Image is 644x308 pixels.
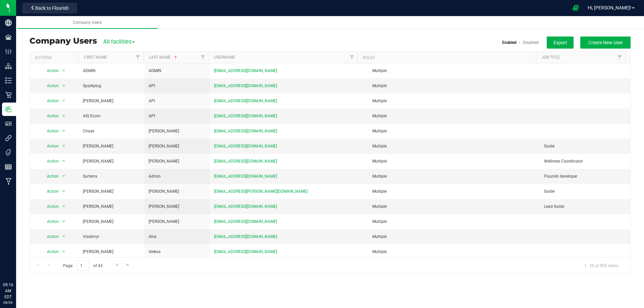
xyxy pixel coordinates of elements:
a: Filter [346,52,357,63]
inline-svg: Manufacturing [5,178,12,185]
a: Filter [614,52,625,63]
span: Action [41,172,59,181]
span: [EMAIL_ADDRESS][DOMAIN_NAME] [214,173,277,180]
span: [PERSON_NAME] [83,158,113,165]
span: Multiple [372,204,387,209]
span: [PERSON_NAME] [149,188,179,195]
span: Page of 43 [57,260,108,271]
span: Multiple [372,159,387,164]
span: Multiple [372,219,387,224]
button: Create New User [580,37,631,49]
inline-svg: Reports [5,164,12,170]
span: [EMAIL_ADDRESS][DOMAIN_NAME] [214,234,277,240]
button: Back to Flourish [22,3,77,13]
a: Filter [132,52,144,63]
span: select [59,96,68,106]
a: First Name [84,55,107,60]
span: Action [41,81,59,90]
inline-svg: Inventory [5,77,12,84]
span: Hi, [PERSON_NAME]! [588,5,631,10]
span: select [59,217,68,226]
span: [PERSON_NAME] [149,158,179,165]
span: Guide [544,143,554,149]
h3: Company Users [30,37,97,45]
inline-svg: Configuration [5,48,12,55]
span: Action [41,126,59,136]
span: Alce [149,234,156,240]
span: select [59,187,68,196]
p: 09:16 AM EDT [3,282,13,300]
span: [PERSON_NAME] [83,219,113,225]
a: Disabled [523,40,539,45]
input: 1 [77,260,89,271]
span: AIQ Ecom [83,113,101,119]
span: Multiple [372,99,387,103]
span: select [59,66,68,75]
span: [EMAIL_ADDRESS][DOMAIN_NAME] [214,219,277,225]
a: Go to the next page [112,260,122,269]
span: Action [41,96,59,106]
a: Last Name [149,55,178,60]
span: Action [41,141,59,151]
span: Chase [83,128,94,134]
button: Export [547,37,574,49]
a: Go to the last page [123,260,133,269]
span: ADMIN [83,68,96,74]
span: [EMAIL_ADDRESS][DOMAIN_NAME] [214,68,277,74]
span: select [59,172,68,181]
span: API [149,113,155,119]
a: Filter [197,52,208,63]
span: Multiple [372,189,387,194]
span: Multiple [372,174,387,179]
span: Create New User [588,40,623,45]
span: Multiple [372,249,387,254]
div: Actions [35,55,76,60]
span: All facilities [103,39,135,45]
span: Company Users [73,20,102,25]
p: 08/26 [3,300,13,305]
span: Action [41,232,59,241]
span: [PERSON_NAME] [83,249,113,255]
iframe: Resource center unread badge [20,253,28,261]
span: select [59,111,68,121]
span: [PERSON_NAME] [83,188,113,195]
span: Back to Flourish [35,5,69,11]
span: Action [41,247,59,256]
span: Action [41,157,59,166]
span: [EMAIL_ADDRESS][DOMAIN_NAME] [214,83,277,89]
span: [EMAIL_ADDRESS][DOMAIN_NAME] [214,158,277,165]
span: select [59,232,68,241]
span: API [149,98,155,104]
span: Action [41,202,59,211]
inline-svg: User Roles [5,120,12,127]
span: Surterra [83,173,97,180]
span: [EMAIL_ADDRESS][PERSON_NAME][DOMAIN_NAME] [214,188,308,195]
span: Export [553,40,567,45]
span: select [59,81,68,90]
span: Action [41,66,59,75]
span: [EMAIL_ADDRESS][DOMAIN_NAME] [214,128,277,134]
span: API [149,83,155,89]
inline-svg: Tags [5,149,12,156]
span: 1 - 20 of 855 items [579,260,624,270]
span: Action [41,187,59,196]
span: Aleksa [149,249,161,255]
span: Multiple [372,129,387,133]
span: [PERSON_NAME] [149,143,179,149]
inline-svg: Distribution [5,63,12,69]
span: select [59,202,68,211]
span: select [59,247,68,256]
span: select [59,141,68,151]
span: [EMAIL_ADDRESS][DOMAIN_NAME] [214,98,277,104]
span: Multiple [372,144,387,148]
span: select [59,157,68,166]
a: Job Title [541,55,560,60]
span: [EMAIL_ADDRESS][DOMAIN_NAME] [214,143,277,149]
inline-svg: Facilities [5,34,12,41]
span: Multiple [372,114,387,118]
span: Multiple [372,83,387,88]
span: Action [41,217,59,226]
a: Enabled [502,40,517,45]
span: [PERSON_NAME] [83,98,113,104]
span: [EMAIL_ADDRESS][DOMAIN_NAME] [214,113,277,119]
